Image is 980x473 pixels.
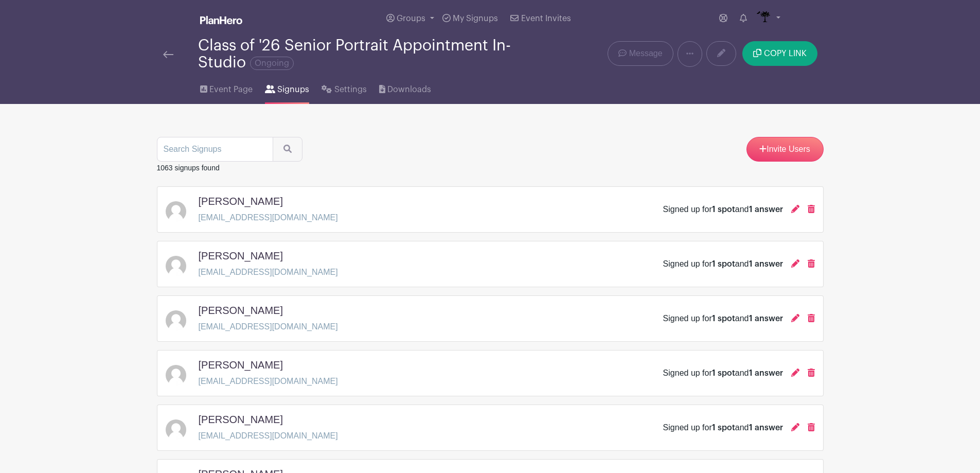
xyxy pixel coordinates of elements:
span: 1 spot [712,314,735,323]
img: logo_white-6c42ec7e38ccf1d336a20a19083b03d10ae64f83f12c07503d8b9e83406b4c7d.svg [200,16,242,24]
span: COPY LINK [764,49,807,58]
p: [EMAIL_ADDRESS][DOMAIN_NAME] [199,212,338,224]
span: Downloads [387,83,431,96]
span: Message [629,47,663,60]
div: Signed up for and [663,422,783,434]
a: Event Page [200,71,253,104]
span: 1 answer [749,369,783,377]
a: Message [608,41,673,66]
img: default-ce2991bfa6775e67f084385cd625a349d9dcbb7a52a09fb2fda1e96e2d18dcdb.png [166,256,186,276]
a: Downloads [379,71,431,104]
span: 1 spot [712,369,735,377]
span: 1 answer [749,424,783,432]
p: [EMAIL_ADDRESS][DOMAIN_NAME] [199,430,338,442]
p: [EMAIL_ADDRESS][DOMAIN_NAME] [199,321,338,333]
img: default-ce2991bfa6775e67f084385cd625a349d9dcbb7a52a09fb2fda1e96e2d18dcdb.png [166,310,186,331]
div: Signed up for and [663,367,783,379]
a: Invite Users [746,137,824,162]
p: [EMAIL_ADDRESS][DOMAIN_NAME] [199,266,338,278]
button: COPY LINK [742,41,817,66]
span: 1 answer [749,260,783,268]
span: Event Invites [521,14,571,23]
img: back-arrow-29a5d9b10d5bd6ae65dc969a981735edf675c4d7a1fe02e03b50dbd4ba3cdb55.svg [163,51,173,58]
span: Event Page [209,83,253,96]
p: [EMAIL_ADDRESS][DOMAIN_NAME] [199,375,338,388]
div: Signed up for and [663,203,783,216]
span: 1 spot [712,205,735,214]
img: default-ce2991bfa6775e67f084385cd625a349d9dcbb7a52a09fb2fda1e96e2d18dcdb.png [166,201,186,222]
span: 1 answer [749,314,783,323]
img: default-ce2991bfa6775e67f084385cd625a349d9dcbb7a52a09fb2fda1e96e2d18dcdb.png [166,365,186,386]
h5: [PERSON_NAME] [199,359,283,371]
input: Search Signups [157,137,273,162]
img: IMAGES%20logo%20transparenT%20PNG%20s.png [755,10,772,27]
span: 1 answer [749,205,783,214]
div: Class of '26 Senior Portrait Appointment In-Studio [198,37,531,71]
h5: [PERSON_NAME] [199,195,283,207]
img: default-ce2991bfa6775e67f084385cd625a349d9dcbb7a52a09fb2fda1e96e2d18dcdb.png [166,419,186,440]
a: Signups [265,71,309,104]
h5: [PERSON_NAME] [199,413,283,426]
span: 1 spot [712,260,735,268]
span: Ongoing [250,57,294,70]
span: Signups [277,83,309,96]
div: Signed up for and [663,258,783,270]
span: Settings [334,83,367,96]
a: Settings [322,71,366,104]
h5: [PERSON_NAME] [199,250,283,262]
h5: [PERSON_NAME] [199,304,283,317]
span: Groups [397,14,425,23]
div: Signed up for and [663,312,783,325]
span: 1 spot [712,424,735,432]
small: 1063 signups found [157,164,220,172]
span: My Signups [453,14,498,23]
